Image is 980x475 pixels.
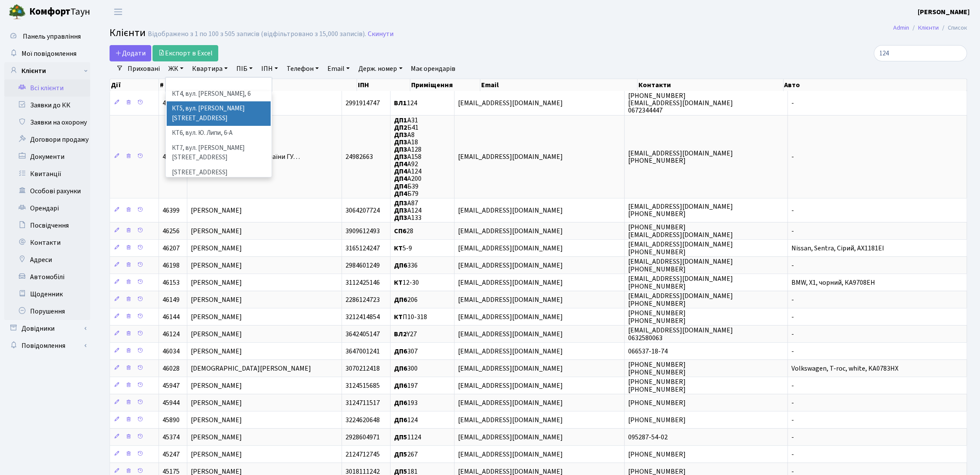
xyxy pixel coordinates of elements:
[791,364,898,373] span: Volkswagen, T-roc, white, KA0783HX
[394,198,407,208] b: ДП3
[628,149,733,165] span: [EMAIL_ADDRESS][DOMAIN_NAME] [PHONE_NUMBER]
[791,450,794,459] span: -
[628,292,733,308] span: [EMAIL_ADDRESS][DOMAIN_NAME] [PHONE_NUMBER]
[458,381,563,390] span: [EMAIL_ADDRESS][DOMAIN_NAME]
[784,79,968,91] th: Авто
[791,381,794,390] span: -
[394,432,407,442] b: ДП5
[162,398,180,408] span: 45944
[791,329,794,339] span: -
[4,303,90,320] a: Порушення
[4,79,90,97] a: Всі клієнти
[394,145,407,154] b: ДП3
[167,165,271,180] li: [STREET_ADDRESS]
[458,98,563,108] span: [EMAIL_ADDRESS][DOMAIN_NAME]
[628,450,686,459] span: [PHONE_NUMBER]
[458,244,563,253] span: [EMAIL_ADDRESS][DOMAIN_NAME]
[394,295,418,304] span: 206
[162,278,180,287] span: 46153
[394,98,407,108] b: ВЛ1
[191,278,242,287] span: [PERSON_NAME]
[638,79,783,91] th: Контакти
[918,7,970,17] b: [PERSON_NAME]
[628,309,686,326] span: [PHONE_NUMBER] [PHONE_NUMBER]
[191,261,242,270] span: [PERSON_NAME]
[162,381,180,390] span: 45947
[628,202,733,219] span: [EMAIL_ADDRESS][DOMAIN_NAME] [PHONE_NUMBER]
[191,206,242,215] span: [PERSON_NAME]
[394,364,407,373] b: ДП6
[4,320,90,337] a: Довідники
[191,432,242,442] span: [PERSON_NAME]
[394,329,407,339] b: ВЛ2
[148,30,366,38] div: Відображено з 1 по 100 з 505 записів (відфільтровано з 15,000 записів).
[394,450,418,459] span: 267
[345,278,380,287] span: 3112425146
[4,165,90,183] a: Квитанції
[4,217,90,234] a: Посвідчення
[791,206,794,215] span: -
[458,295,563,304] span: [EMAIL_ADDRESS][DOMAIN_NAME]
[628,347,668,356] span: 066537-18-74
[918,23,939,32] a: Клієнти
[458,329,563,339] span: [EMAIL_ADDRESS][DOMAIN_NAME]
[458,152,563,161] span: [EMAIL_ADDRESS][DOMAIN_NAME]
[394,381,407,390] b: ДП6
[394,123,407,132] b: ДП2
[162,364,180,373] span: 46028
[628,274,733,291] span: [EMAIL_ADDRESS][DOMAIN_NAME] [PHONE_NUMBER]
[918,7,970,17] a: [PERSON_NAME]
[29,5,70,18] b: Комфорт
[408,61,459,76] a: Має орендарів
[191,295,242,304] span: [PERSON_NAME]
[345,98,380,108] span: 2991914747
[23,32,81,41] span: Панель управління
[4,28,90,45] a: Панель управління
[394,244,403,253] b: КТ
[458,450,563,459] span: [EMAIL_ADDRESS][DOMAIN_NAME]
[791,244,884,253] span: Nissan, Sentra, Сірий, АХ1181ЕІ
[368,30,394,38] a: Скинути
[167,141,271,165] li: КТ7, вул. [PERSON_NAME][STREET_ADDRESS]
[162,329,180,339] span: 46124
[124,61,163,76] a: Приховані
[628,326,733,343] span: [EMAIL_ADDRESS][DOMAIN_NAME] 0632580063
[29,5,90,19] span: Таун
[110,79,159,91] th: Дії
[480,79,638,91] th: Email
[791,98,794,108] span: -
[4,62,90,79] a: Клієнти
[345,295,380,304] span: 2286124723
[357,79,410,91] th: ІПН
[893,23,909,32] a: Admin
[791,261,794,270] span: -
[394,226,406,236] b: СП6
[4,251,90,268] a: Адреси
[345,364,380,373] span: 3070212418
[4,114,90,131] a: Заявки на охорону
[394,278,403,287] b: КТ
[345,226,380,236] span: 3909612493
[628,91,733,115] span: [PHONE_NUMBER] [EMAIL_ADDRESS][DOMAIN_NAME] 0672344447
[394,152,407,161] b: ДП3
[191,415,242,425] span: [PERSON_NAME]
[162,432,180,442] span: 45374
[4,337,90,354] a: Повідомлення
[458,261,563,270] span: [EMAIL_ADDRESS][DOMAIN_NAME]
[162,347,180,356] span: 46034
[394,226,413,236] span: 28
[394,347,407,356] b: ДП6
[394,174,407,184] b: ДП4
[394,213,407,222] b: ДП3
[345,206,380,215] span: 3064207724
[162,450,180,459] span: 45247
[159,79,190,91] th: #
[162,295,180,304] span: 46149
[628,360,686,377] span: [PHONE_NUMBER] [PHONE_NUMBER]
[21,49,76,58] span: Мої повідомлення
[628,223,733,240] span: [PHONE_NUMBER] [EMAIL_ADDRESS][DOMAIN_NAME]
[394,347,418,356] span: 307
[394,189,407,198] b: ДП4
[394,398,418,408] span: 193
[4,131,90,148] a: Договори продажу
